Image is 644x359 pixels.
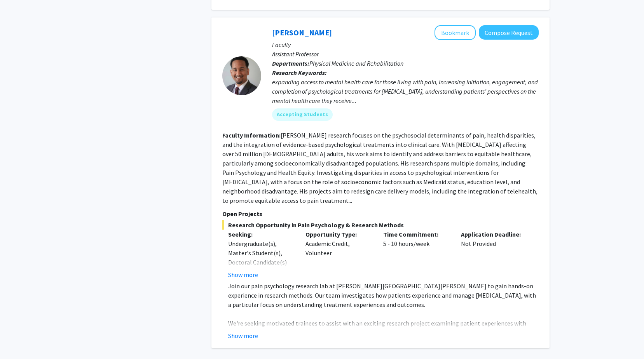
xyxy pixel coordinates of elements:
div: Academic Credit, Volunteer [300,230,377,279]
button: Add Fenan Rassu to Bookmarks [435,25,476,40]
p: Open Projects [222,209,539,218]
div: expanding access to mental health care for those living with pain, increasing initiation, engagem... [272,77,539,105]
b: Faculty Information: [222,131,281,139]
b: Departments: [272,59,309,67]
div: 5 - 10 hours/week [377,230,455,279]
span: Physical Medicine and Rehabilitation [309,59,403,67]
p: Join our pain psychology research lab at [PERSON_NAME][GEOGRAPHIC_DATA][PERSON_NAME] to gain hand... [228,281,539,309]
b: Research Keywords: [272,69,327,77]
button: Show more [228,331,258,340]
button: Show more [228,270,258,279]
span: Research Opportunity in Pain Psychology & Research Methods [222,220,539,230]
div: Undergraduate(s), Master's Student(s), Doctoral Candidate(s) (PhD, MD, DMD, PharmD, etc.), Postdo... [228,239,294,332]
p: Seeking: [228,230,294,239]
p: Time Commitment: [383,230,449,239]
p: Faculty [272,40,539,49]
button: Compose Request to Fenan Rassu [479,25,539,40]
p: Assistant Professor [272,49,539,59]
mat-chip: Accepting Students [272,108,333,121]
p: Application Deadline: [461,230,527,239]
fg-read-more: [PERSON_NAME] research focuses on the psychosocial determinants of pain, health disparities, and ... [222,131,538,204]
p: Opportunity Type: [305,230,372,239]
div: Not Provided [455,230,533,279]
p: We're seeking motivated trainees to assist with an exciting research project examining patient ex... [228,319,539,337]
a: [PERSON_NAME] [272,28,332,37]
